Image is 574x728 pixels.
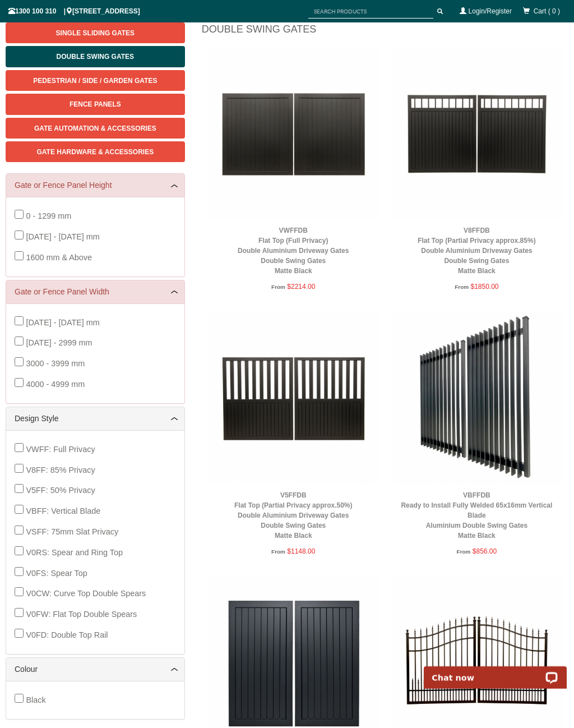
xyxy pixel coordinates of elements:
a: V8FFDBFlat Top (Partial Privacy approx.85%)Double Aluminium Driveway GatesDouble Swing GatesMatte... [418,227,536,275]
span: From [455,284,469,290]
img: VBFFDB - Ready to Install Fully Welded 65x16mm Vertical Blade - Aluminium Double Swing Gates - Ma... [391,312,563,485]
span: VBFF: Vertical Blade [26,506,100,515]
a: VWFFDBFlat Top (Full Privacy)Double Aluminium Driveway GatesDouble Swing GatesMatte Black [238,227,349,275]
span: Double Swing Gates [57,53,134,61]
span: Fence Panels [70,100,121,108]
img: V5FFDB - Flat Top (Partial Privacy approx.50%) - Double Aluminium Driveway Gates - Double Swing G... [207,312,379,485]
span: Pedestrian / Side / Garden Gates [33,77,157,85]
span: $2214.00 [287,283,315,291]
span: From [271,284,285,290]
span: From [271,549,285,555]
span: $1850.00 [470,283,498,291]
a: Gate or Fence Panel Width [15,286,176,298]
span: 3000 - 3999 mm [26,359,85,368]
span: VWFF: Full Privacy [26,445,95,454]
span: Black [26,695,45,704]
span: Gate Automation & Accessories [34,125,156,132]
span: From [457,549,471,555]
span: $856.00 [473,547,497,555]
a: Login/Register [469,7,512,15]
h1: Double Swing Gates [202,22,568,42]
span: $1148.00 [287,547,315,555]
span: [DATE] - [DATE] mm [26,318,99,327]
a: Gate Hardware & Accessories [6,141,185,162]
a: Double Swing Gates [6,46,185,67]
a: Gate Automation & Accessories [6,118,185,139]
a: VBFFDBReady to Install Fully Welded 65x16mm Vertical BladeAluminium Double Swing GatesMatte Black [401,491,552,540]
a: Design Style [15,413,176,425]
span: Single Sliding Gates [56,29,135,37]
span: VSFF: 75mm Slat Privacy [26,527,118,536]
a: Colour [15,664,176,675]
img: VWFFDB - Flat Top (Full Privacy) - Double Aluminium Driveway Gates - Double Swing Gates - Matte B... [207,48,379,220]
span: 1300 100 310 | [STREET_ADDRESS] [8,7,140,15]
img: V8FFDB - Flat Top (Partial Privacy approx.85%) - Double Aluminium Driveway Gates - Double Swing G... [391,48,563,220]
span: [DATE] - 2999 mm [26,338,92,347]
span: V0CW: Curve Top Double Spears [26,589,146,598]
iframe: LiveChat chat widget [416,653,574,689]
input: SEARCH PRODUCTS [308,4,433,19]
span: V0FS: Spear Top [26,569,87,578]
a: Gate or Fence Panel Height [15,179,176,191]
span: Gate Hardware & Accessories [36,148,154,156]
span: 0 - 1299 mm [26,211,71,220]
span: 4000 - 4999 mm [26,380,85,389]
a: V5FFDBFlat Top (Partial Privacy approx.50%)Double Aluminium Driveway GatesDouble Swing GatesMatte... [234,491,353,540]
a: Single Sliding Gates [6,22,185,43]
span: V5FF: 50% Privacy [26,486,95,495]
a: Pedestrian / Side / Garden Gates [6,70,185,91]
span: V0FD: Double Top Rail [26,630,108,639]
span: V8FF: 85% Privacy [26,466,95,474]
span: V0RS: Spear and Ring Top [26,548,123,557]
span: [DATE] - [DATE] mm [26,232,99,241]
a: Fence Panels [6,94,185,114]
span: 1600 mm & Above [26,253,92,262]
span: V0FW: Flat Top Double Spears [26,610,137,619]
span: Cart ( 0 ) [534,7,560,15]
